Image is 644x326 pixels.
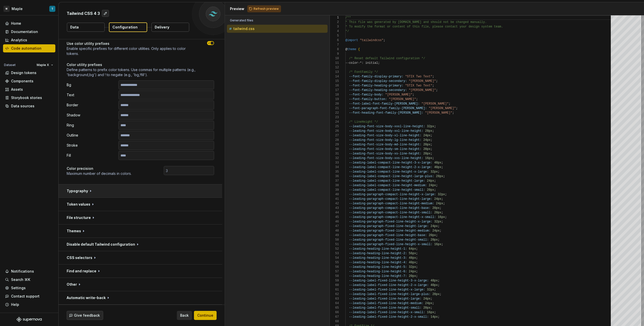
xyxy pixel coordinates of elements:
span: 24px [430,224,438,228]
div: Analytics [11,38,27,43]
a: Storybook stories [3,94,55,102]
span: 24px [423,297,430,301]
div: Preview [230,6,244,11]
span: 32px [438,193,445,196]
div: 21 [330,106,339,111]
a: Components [3,77,55,85]
span: Give feedback [74,313,100,318]
span: 32px [409,265,416,269]
div: Search ⌘K [11,277,30,282]
span: 16px [434,243,441,246]
div: Help [11,302,19,307]
span: theme [347,48,356,51]
span: ; [439,206,441,210]
span: --leading-font-size-body-xl-line-height: [349,134,421,137]
span: ; [436,184,438,187]
span: --font-heading-font-family-[PERSON_NAME]: [349,111,423,115]
button: Give feedback [67,311,103,320]
span: ; [434,188,436,192]
button: MMapleT [1,3,57,14]
div: Settings [11,285,26,290]
span: ; [438,170,439,174]
span: ; [441,161,443,165]
div: 10 [330,56,339,61]
span: ; [443,202,445,205]
span: --leading-paragraph-compact-line-height-x-small: [349,215,436,219]
span: ; [438,279,439,282]
span: 24px [436,202,443,205]
div: 54 [330,256,339,260]
span: 24px [423,138,430,142]
span: 20px [423,152,430,155]
span: --leading-label-compact-line-height-x-large: [349,170,429,174]
span: @ [345,48,347,51]
span: --leading-paragraph-compact-line-height-large: [349,197,432,201]
div: 20 [330,102,339,106]
span: ; [432,84,434,87]
p: Bg [67,82,116,87]
div: 34 [330,165,339,170]
span: 20px [423,306,430,310]
span: /* LineHeight */ [349,120,378,124]
div: 38 [330,183,339,188]
span: --leading-label-compact-line-height-large: [349,179,425,183]
a: Analytics [3,36,55,44]
div: 57 [330,269,339,274]
div: 41 [330,197,339,201]
div: 32 [330,156,339,160]
div: 14 [330,74,339,79]
span: 32px [427,125,434,128]
div: Assets [11,87,23,92]
button: Maple X [34,61,55,69]
span: 24px [427,179,434,183]
div: 9 [330,52,339,56]
div: 60 [330,283,339,287]
span: /* Reset default Tailwind configuration */ [349,57,425,60]
div: Maple [12,6,23,11]
span: 32px [427,288,434,291]
span: --font-label-font-family-[PERSON_NAME]: [349,102,420,106]
span: --font-family-body: [349,93,383,96]
span: ; [441,211,443,214]
div: 63 [330,297,339,301]
span: ; [443,175,445,178]
button: Continue [194,311,217,320]
span: 64px [409,247,416,251]
a: Supernova Logo [17,317,42,322]
span: --leading-label-compact-line-height-large-plus: [349,175,434,178]
div: 55 [330,260,339,265]
span: 56px [409,252,416,255]
span: --leading-font-size-body-md-line-height: [349,143,421,146]
span: ; [416,252,418,255]
span: 28px [425,129,432,133]
div: 16 [330,83,339,88]
button: Delivery [151,23,189,32]
div: 45 [330,215,339,219]
span: 40px [409,261,416,264]
span: --leading-paragraph-fixed-line-height-small: [349,238,429,242]
p: tailwind.css [233,27,255,31]
button: Notifications [3,267,55,275]
div: 44 [330,210,339,215]
span: 32px [434,220,441,223]
button: Data [67,23,105,32]
div: 42 [330,201,339,206]
div: 18 [330,92,339,97]
span: --color-*: initial; [345,61,380,65]
span: 24px [423,134,430,137]
span: ; [441,243,443,246]
span: ; [432,129,434,133]
span: 48px [434,161,441,165]
p: Color utility prefixes [67,62,214,67]
span: 40px [430,283,438,287]
div: 47 [330,224,339,229]
span: ; [430,297,432,301]
span: ; [434,179,436,183]
span: ; [439,229,441,233]
div: 61 [330,287,339,292]
div: 27 [330,133,339,138]
div: 3 [330,24,339,29]
span: --leading-font-size-body-xxxl-line-height: [349,125,425,128]
span: 20px [429,234,436,237]
span: 24px [425,302,432,305]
